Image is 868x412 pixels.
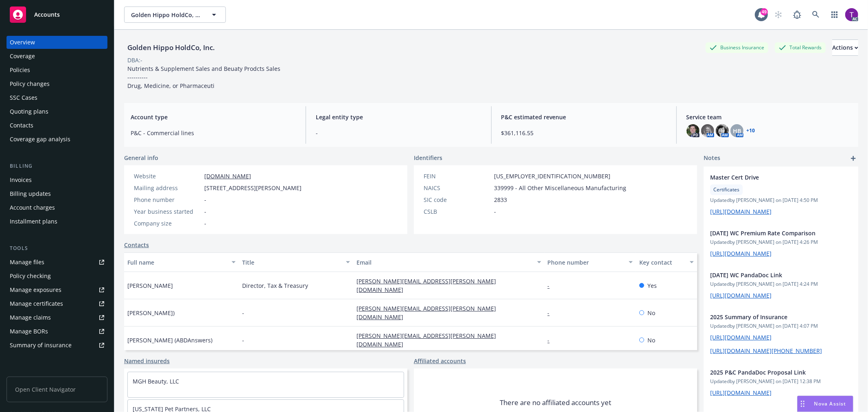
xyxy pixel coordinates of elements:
[494,207,496,216] span: -
[704,362,858,403] div: 2025 P&C PandaDoc Proposal LinkUpdatedby [PERSON_NAME] on [DATE] 12:38 PM[URL][DOMAIN_NAME]
[710,389,772,397] a: [URL][DOMAIN_NAME]
[204,172,251,180] a: [DOMAIN_NAME]
[7,297,107,310] a: Manage certificates
[134,219,201,228] div: Company size
[356,258,532,267] div: Email
[710,347,822,355] a: [URL][DOMAIN_NAME][PHONE_NUMBER]
[544,252,636,272] button: Phone number
[127,56,142,64] div: DBA: -
[710,250,772,257] a: [URL][DOMAIN_NAME]
[10,270,51,283] div: Policy checking
[713,186,739,193] span: Certificates
[10,50,35,63] div: Coverage
[7,91,107,104] a: SSC Cases
[424,172,491,180] div: FEIN
[7,133,107,146] a: Coverage gap analysis
[704,153,720,163] span: Notes
[704,167,858,222] div: Master Cert DriveCertificatesUpdatedby [PERSON_NAME] on [DATE] 4:50 PM[URL][DOMAIN_NAME]
[7,36,107,49] a: Overview
[242,336,244,344] span: -
[548,309,556,317] a: -
[710,281,852,288] span: Updated by [PERSON_NAME] on [DATE] 4:24 PM
[414,357,466,365] a: Affiliated accounts
[10,105,48,118] div: Quoting plans
[131,11,201,19] span: Golden Hippo HoldCo, Inc.
[316,129,481,137] span: -
[775,42,826,53] div: Total Rewards
[548,282,556,289] a: -
[127,258,227,267] div: Full name
[7,325,107,338] a: Manage BORs
[204,195,206,204] span: -
[7,3,107,26] a: Accounts
[131,129,296,137] span: P&C - Commercial lines
[124,42,218,53] div: Golden Hippo HoldCo, Inc.
[814,400,846,407] span: Nova Assist
[710,271,831,279] span: [DATE] WC PandaDoc Link
[7,77,107,90] a: Policy changes
[747,128,755,133] a: +10
[7,256,107,269] a: Manage files
[124,241,149,249] a: Contacts
[494,172,610,180] span: [US_EMPLOYER_IDENTIFICATION_NUMBER]
[706,42,768,53] div: Business Insurance
[710,208,772,215] a: [URL][DOMAIN_NAME]
[548,336,556,344] a: -
[10,133,70,146] div: Coverage gap analysis
[127,336,212,344] span: [PERSON_NAME] (ABDAnswers)
[710,197,852,204] span: Updated by [PERSON_NAME] on [DATE] 4:50 PM
[127,309,175,317] span: [PERSON_NAME])
[832,40,858,55] div: Actions
[7,270,107,283] a: Policy checking
[647,309,655,317] span: No
[647,281,657,290] span: Yes
[7,105,107,118] a: Quoting plans
[356,332,496,348] a: [PERSON_NAME][EMAIL_ADDRESS][PERSON_NAME][DOMAIN_NAME]
[710,322,852,330] span: Updated by [PERSON_NAME] on [DATE] 4:07 PM
[687,113,852,121] span: Service team
[808,7,824,23] a: Search
[127,281,173,290] span: [PERSON_NAME]
[10,77,50,90] div: Policy changes
[770,7,787,23] a: Start snowing
[10,325,48,338] div: Manage BORs
[316,113,481,121] span: Legal entity type
[826,7,843,23] a: Switch app
[10,297,63,310] div: Manage certificates
[133,377,179,385] a: MGH Beauty, LLC
[34,11,60,18] span: Accounts
[733,127,741,135] span: HB
[10,339,72,352] div: Summary of insurance
[10,256,44,269] div: Manage files
[134,172,201,180] div: Website
[10,311,51,324] div: Manage claims
[353,252,544,272] button: Email
[242,281,308,290] span: Director, Tax & Treasury
[789,7,805,23] a: Report a Bug
[710,333,772,341] a: [URL][DOMAIN_NAME]
[10,201,55,214] div: Account charges
[10,173,32,186] div: Invoices
[124,252,239,272] button: Full name
[716,124,729,137] img: photo
[10,283,61,296] div: Manage exposures
[124,153,158,162] span: General info
[710,313,831,321] span: 2025 Summary of Insurance
[845,8,858,21] img: photo
[704,306,858,362] div: 2025 Summary of InsuranceUpdatedby [PERSON_NAME] on [DATE] 4:07 PM[URL][DOMAIN_NAME][URL][DOMAIN_...
[10,187,51,200] div: Billing updates
[7,311,107,324] a: Manage claims
[7,162,107,170] div: Billing
[204,207,206,216] span: -
[494,184,626,192] span: 339999 - All Other Miscellaneous Manufacturing
[7,173,107,186] a: Invoices
[704,264,858,306] div: [DATE] WC PandaDoc LinkUpdatedby [PERSON_NAME] on [DATE] 4:24 PM[URL][DOMAIN_NAME]
[7,50,107,63] a: Coverage
[7,368,107,376] div: Analytics hub
[204,219,206,228] span: -
[124,357,170,365] a: Named insureds
[242,309,244,317] span: -
[7,283,107,296] a: Manage exposures
[848,153,858,163] a: add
